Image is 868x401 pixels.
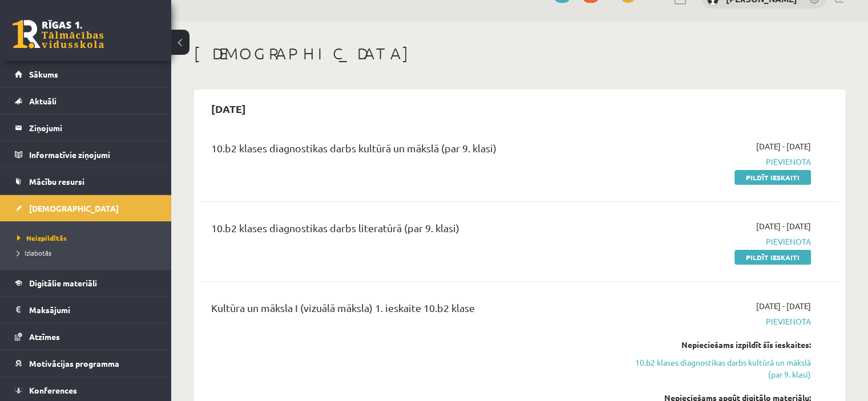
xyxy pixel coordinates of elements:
a: Rīgas 1. Tālmācības vidusskola [13,20,104,48]
div: 10.b2 klases diagnostikas darbs kultūrā un mākslā (par 9. klasi) [211,140,605,161]
span: Aktuāli [29,96,56,106]
span: Sākums [29,69,58,79]
span: Neizpildītās [17,233,67,242]
a: Sākums [15,61,157,87]
a: Motivācijas programma [15,350,157,376]
legend: Ziņojumi [29,115,157,141]
a: 10.b2 klases diagnostikas darbs kultūrā un mākslā (par 9. klasi) [623,357,811,380]
legend: Maksājumi [29,297,157,323]
span: Digitālie materiāli [29,278,97,288]
a: Pildīt ieskaiti [734,170,811,185]
legend: Informatīvie ziņojumi [29,141,157,168]
a: Aktuāli [15,88,157,114]
span: [DATE] - [DATE] [756,140,811,152]
span: [DATE] - [DATE] [756,300,811,312]
span: Izlabotās [17,248,51,257]
a: Neizpildītās [17,233,160,243]
div: 10.b2 klases diagnostikas darbs literatūrā (par 9. klasi) [211,220,605,241]
h2: [DATE] [200,95,257,122]
a: Atzīmes [15,323,157,350]
a: Izlabotās [17,248,160,258]
a: [DEMOGRAPHIC_DATA] [15,195,157,221]
span: Pievienota [623,315,811,327]
a: Maksājumi [15,297,157,323]
h1: [DEMOGRAPHIC_DATA] [194,44,845,63]
span: Atzīmes [29,331,60,342]
a: Mācību resursi [15,168,157,195]
a: Informatīvie ziņojumi [15,141,157,168]
a: Digitālie materiāli [15,270,157,296]
div: Nepieciešams izpildīt šīs ieskaites: [623,339,811,351]
span: Motivācijas programma [29,358,119,368]
span: Pievienota [623,236,811,248]
span: Pievienota [623,156,811,168]
span: Konferences [29,385,77,395]
div: Kultūra un māksla I (vizuālā māksla) 1. ieskaite 10.b2 klase [211,300,605,321]
span: Mācību resursi [29,176,84,187]
span: [DEMOGRAPHIC_DATA] [29,203,119,213]
span: [DATE] - [DATE] [756,220,811,232]
a: Ziņojumi [15,115,157,141]
a: Pildīt ieskaiti [734,250,811,265]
